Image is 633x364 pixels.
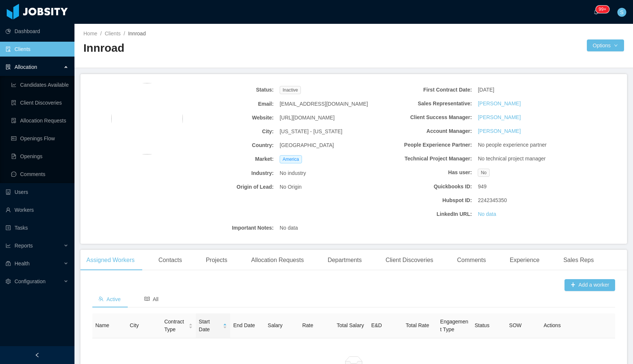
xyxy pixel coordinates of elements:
b: Origin of Lead: [181,183,274,191]
span: Rate [302,322,314,328]
b: City: [181,128,274,135]
div: Sort [188,322,193,328]
div: No people experience partner [475,138,574,152]
span: [URL][DOMAIN_NAME] [280,114,335,122]
div: Sales Reps [557,250,600,271]
span: Reports [15,243,33,249]
a: icon: file-doneAllocation Requests [11,113,69,128]
span: [EMAIL_ADDRESS][DOMAIN_NAME] [280,100,368,108]
i: icon: caret-up [188,323,193,325]
span: Start Date [199,318,220,333]
i: icon: medicine-box [6,261,11,266]
b: Industry: [181,169,274,177]
span: Salary [268,322,283,328]
a: Clients [105,31,121,36]
span: 949 [478,183,486,191]
span: Configuration [15,278,45,284]
span: SOW [509,322,521,328]
b: LinkedIn URL: [379,210,472,218]
b: Quickbooks ID: [379,183,472,191]
span: Active [98,296,121,302]
div: No technical project manager [475,152,574,166]
span: Allocation [15,64,37,70]
div: Allocation Requests [245,250,309,271]
span: No Origin [280,183,302,191]
a: icon: messageComments [11,167,69,182]
span: [GEOGRAPHIC_DATA] [280,141,334,149]
span: Engagement Type [440,319,468,332]
span: Contract Type [164,318,185,333]
i: icon: caret-down [188,325,193,328]
span: [US_STATE] - [US_STATE] [280,128,343,135]
a: icon: auditClients [6,42,69,57]
a: icon: idcardOpenings Flow [11,131,69,146]
div: Contacts [153,250,188,271]
div: Projects [200,250,233,271]
span: End Date [233,322,255,328]
i: icon: setting [6,279,11,284]
a: [PERSON_NAME] [478,114,521,121]
div: [DATE] [475,83,574,97]
button: Optionsicon: down [587,39,624,51]
b: Website: [181,114,274,122]
span: Name [95,322,109,328]
div: Assigned Workers [80,250,141,271]
sup: 1560 [596,6,609,13]
b: Email: [181,100,274,108]
a: Home [83,31,97,36]
a: icon: file-searchClient Discoveries [11,95,69,110]
div: Departments [322,250,368,271]
i: icon: caret-down [223,325,227,328]
span: All [144,296,159,302]
b: Market: [181,155,274,163]
span: Inactive [280,86,301,94]
span: / [100,31,102,36]
a: icon: userWorkers [6,202,69,217]
span: 2242345350 [478,197,507,204]
button: icon: plusAdd a worker [564,279,615,291]
span: Status [475,322,490,328]
i: icon: bell [594,9,599,15]
a: icon: file-textOpenings [11,149,69,164]
b: Country: [181,141,274,149]
b: First Contract Date: [379,86,472,94]
span: Innroad [128,31,146,36]
b: Client Success Manager: [379,114,472,121]
div: Client Discoveries [379,250,439,271]
span: E&D [371,322,382,328]
img: 6aaa8ca0-fa44-11e7-9000-83c19ef3d4cd_5a5d564cce6c6-400w.png [111,83,183,154]
b: Has user: [379,169,472,176]
i: icon: team [98,296,104,301]
i: icon: line-chart [6,243,11,248]
span: Actions [544,322,561,328]
div: Experience [504,250,545,271]
a: icon: robotUsers [6,185,69,199]
span: / [124,31,125,36]
b: Account Manager: [379,127,472,135]
h2: Innroad [83,41,354,56]
b: Status: [181,86,274,94]
a: [PERSON_NAME] [478,100,521,108]
div: Comments [451,250,492,271]
span: Total Salary [337,322,364,328]
b: Sales Representative: [379,100,472,108]
a: [PERSON_NAME] [478,127,521,135]
a: icon: line-chartCandidates Available [11,77,69,92]
div: Sort [223,322,227,328]
a: icon: profileTasks [6,220,69,235]
i: icon: read [144,296,150,301]
span: No industry [280,169,306,177]
span: Total Rate [405,322,429,328]
b: Technical Project Manager: [379,155,472,163]
i: icon: solution [6,64,11,70]
i: icon: caret-up [223,323,227,325]
a: icon: pie-chartDashboard [6,24,69,39]
span: City [130,322,139,328]
b: People Experience Partner: [379,141,472,149]
span: Health [15,261,29,266]
b: Important Notes: [181,224,274,232]
span: S [620,8,623,17]
span: No data [280,224,298,232]
span: No [478,169,489,177]
a: No data [478,210,496,218]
